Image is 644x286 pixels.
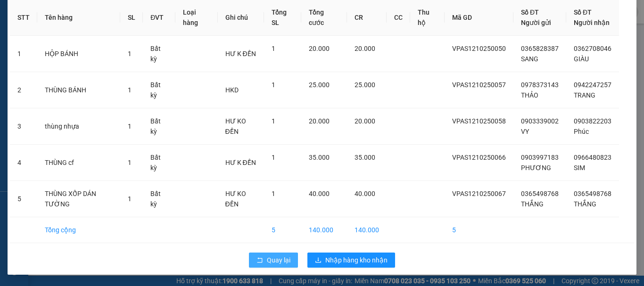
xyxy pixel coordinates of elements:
[225,86,239,94] span: HKD
[521,190,559,197] span: 0365498768
[10,72,37,108] td: 2
[325,255,388,265] span: Nhập hàng kho nhận
[452,117,506,125] span: VPAS1210250058
[272,190,275,197] span: 1
[347,217,387,243] td: 140.000
[143,72,175,108] td: Bất kỳ
[37,145,120,181] td: THÙNG cf
[225,190,246,208] span: HƯ KO ĐỀN
[521,164,551,172] span: PHƯƠNG
[574,117,611,125] span: 0903822203
[3,6,45,47] img: logo
[74,28,130,40] span: 01 Võ Văn Truyện, KP.1, Phường 2
[128,86,132,94] span: 1
[10,181,37,217] td: 5
[521,200,544,208] span: THẮNG
[25,51,116,58] span: -----------------------------------------
[74,42,116,48] span: Hotline: 19001152
[574,154,611,161] span: 0966480823
[315,257,322,264] span: download
[521,154,559,161] span: 0903997183
[10,36,37,72] td: 1
[225,159,256,166] span: HƯ K ĐỀN
[521,45,559,52] span: 0365828387
[143,181,175,217] td: Bất kỳ
[521,8,539,16] span: Số ĐT
[574,8,592,16] span: Số ĐT
[574,19,610,26] span: Người nhận
[143,145,175,181] td: Bất kỳ
[309,117,330,125] span: 20.000
[574,200,596,208] span: THẮNG
[47,60,99,67] span: VPTN1210250017
[355,154,375,161] span: 35.000
[264,217,301,243] td: 5
[3,68,58,74] span: In ngày:
[355,81,375,89] span: 25.000
[355,45,375,52] span: 20.000
[307,253,395,268] button: downloadNhập hàng kho nhận
[256,257,263,264] span: rollback
[574,81,611,89] span: 0942247257
[143,108,175,145] td: Bất kỳ
[128,159,132,166] span: 1
[37,181,120,217] td: THÙNG XỐP DÁN TƯỜNG
[37,36,120,72] td: HỘP BÁNH
[272,117,275,125] span: 1
[521,19,551,26] span: Người gửi
[74,15,127,27] span: Bến xe [GEOGRAPHIC_DATA]
[21,68,58,74] span: 08:25:46 [DATE]
[128,50,132,57] span: 1
[10,108,37,145] td: 3
[521,117,559,125] span: 0903339002
[355,190,375,197] span: 40.000
[225,117,246,135] span: HƯ KO ĐỀN
[272,45,275,52] span: 1
[309,81,330,89] span: 25.000
[521,55,538,63] span: SANG
[452,190,506,197] span: VPAS1210250067
[521,91,538,99] span: THẢO
[521,128,529,135] span: VY
[574,190,611,197] span: 0365498768
[309,190,330,197] span: 40.000
[574,128,589,135] span: Phúc
[37,72,120,108] td: THÙNG BÁNH
[272,154,275,161] span: 1
[309,154,330,161] span: 35.000
[74,5,129,13] strong: ĐỒNG PHƯỚC
[445,217,513,243] td: 5
[225,50,256,57] span: HƯ K ĐỀN
[128,123,132,130] span: 1
[452,45,506,52] span: VPAS1210250050
[143,36,175,72] td: Bất kỳ
[10,145,37,181] td: 4
[355,117,375,125] span: 20.000
[37,108,120,145] td: thùng nhựa
[128,195,132,203] span: 1
[574,91,595,99] span: TRANG
[574,164,585,172] span: SIM
[309,45,330,52] span: 20.000
[452,81,506,89] span: VPAS1210250057
[301,217,347,243] td: 140.000
[37,217,120,243] td: Tổng cộng
[249,253,298,268] button: rollbackQuay lại
[267,255,290,265] span: Quay lại
[272,81,275,89] span: 1
[521,81,559,89] span: 0978373143
[452,154,506,161] span: VPAS1210250066
[574,55,589,63] span: GIÀU
[574,45,611,52] span: 0362708046
[3,61,99,66] span: [PERSON_NAME]:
